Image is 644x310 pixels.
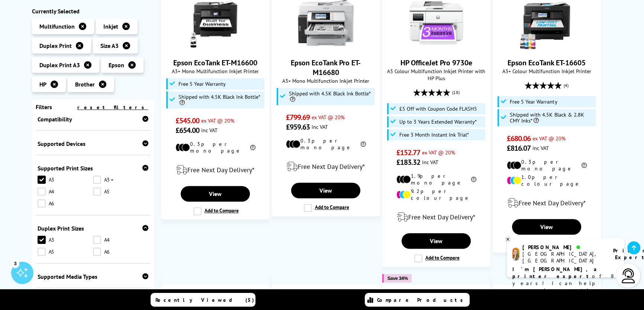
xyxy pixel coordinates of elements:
a: View [402,233,471,249]
span: £545.00 [176,116,200,125]
b: I'm [PERSON_NAME], a printer expert [512,266,599,280]
span: Shipped with 4.5K Black Ink Bottle* [289,91,373,102]
a: View [512,219,581,235]
a: A3 [38,176,93,184]
a: Epson EcoTank ET-16605 [519,45,574,52]
a: A4 [93,236,148,244]
span: A3+ Mono Multifunction Inkjet Printer [276,77,376,84]
div: Supported Devices [38,140,148,147]
a: A6 [38,199,93,208]
span: inc VAT [422,159,438,166]
img: amy-livechat.png [512,248,519,261]
div: modal_delivery [386,207,486,228]
span: £816.07 [507,143,531,153]
span: ex VAT @ 20% [312,114,345,121]
span: Save 34% [387,275,408,281]
span: £959.63 [286,122,310,132]
div: modal_delivery [276,156,376,177]
span: Duplex Print [39,42,72,49]
a: Epson EcoTank Pro ET-M16680 [291,58,361,77]
span: (18) [452,85,460,99]
span: A3+ Mono Multifunction Inkjet Printer [165,68,265,75]
a: Epson EcoTank ET-M16600 [187,45,243,52]
li: 1.9p per mono page [396,173,476,186]
span: HP [39,81,46,88]
a: A5 [93,187,148,196]
span: £183.32 [396,157,421,167]
span: Size A3 [100,42,119,49]
li: 0.3p per mono page [507,159,587,172]
a: Recently Viewed (5) [151,293,255,307]
span: Free 5 Year Warranty [510,99,557,105]
span: Brother [75,81,95,88]
div: modal_delivery [165,160,265,180]
span: Duplex Print A3 [39,61,80,69]
span: Shipped with 4.5K Black & 2.8K CMY Inks* [510,112,594,124]
div: Compatibility [38,115,148,123]
span: £152.77 [396,148,421,157]
span: (4) [564,78,569,92]
a: A6 [93,248,148,256]
label: Add to Compare [304,204,349,212]
div: Supported Print Sizes [38,164,148,172]
label: Add to Compare [414,254,460,262]
span: ex VAT @ 20% [532,135,566,142]
span: Inkjet [103,23,118,30]
span: £5 Off with Coupon Code FLASH5 [399,106,477,112]
div: [GEOGRAPHIC_DATA], [GEOGRAPHIC_DATA] [522,251,604,264]
span: £654.00 [176,125,200,135]
span: inc VAT [201,127,218,134]
li: 0.3p per mono page [176,141,255,154]
span: Recently Viewed (5) [155,297,254,303]
span: inc VAT [532,144,549,151]
a: A5 [38,248,93,256]
a: Epson EcoTank Pro ET-M16680 [298,45,354,52]
a: reset filters [77,104,148,111]
a: View [181,186,250,202]
a: A3+ [93,176,148,184]
button: Save 34% [382,274,412,283]
span: A3 Colour Multifunction Inkjet Printer with HP Plus [386,68,486,82]
div: Supported Media Types [38,273,148,280]
span: Multifunction [39,23,75,30]
a: A3 [38,236,93,244]
span: ex VAT @ 20% [422,149,455,156]
li: 1.0p per colour page [507,174,587,187]
a: A4 [38,187,93,196]
span: Free 5 Year Warranty [178,81,226,87]
div: Currently Selected [32,7,154,15]
span: Shipped with 4.5K Black Ink Bottle* [178,94,263,106]
a: View [291,183,360,198]
div: modal_delivery [497,193,597,213]
span: £799.69 [286,112,310,122]
p: of 8 years! I can help you choose the right product [512,266,619,301]
a: Compare Products [365,293,470,307]
a: HP OfficeJet Pro 9730e [400,58,472,68]
span: £680.06 [507,134,531,143]
label: Add to Compare [193,207,239,215]
a: Epson EcoTank ET-16605 [508,58,586,68]
div: Duplex Print Sizes [38,225,148,232]
li: 9.2p per colour page [396,188,476,201]
span: A3+ Colour Multifunction Inkjet Printer [497,68,597,75]
span: Epson [109,61,124,69]
span: Compare Products [377,297,467,303]
span: inc VAT [312,123,328,130]
a: Epson EcoTank ET-M16600 [173,58,257,68]
span: ex VAT @ 20% [201,117,234,124]
a: HP OfficeJet Pro 9730e [408,45,464,52]
span: Up to 3 Years Extended Warranty* [399,119,477,125]
li: 0.3p per mono page [286,137,366,151]
img: user-headset-light.svg [621,268,636,283]
span: Filters [36,103,52,111]
div: [PERSON_NAME] [522,244,604,251]
div: 3 [11,259,19,267]
span: Free 3 Month Instant Ink Trial* [399,132,469,138]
